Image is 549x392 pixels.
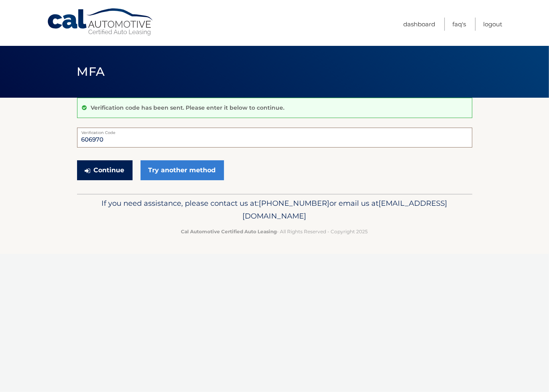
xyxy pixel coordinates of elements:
[77,128,472,148] input: Verification Code
[181,229,277,234] strong: Cal Automotive Certified Auto Leasing
[82,227,467,236] p: - All Rights Reserved - Copyright 2025
[483,18,502,31] a: Logout
[77,160,133,180] button: Continue
[403,18,435,31] a: Dashboard
[77,64,105,79] span: MFA
[141,160,224,180] a: Try another method
[243,199,448,221] span: [EMAIL_ADDRESS][DOMAIN_NAME]
[47,8,155,36] a: Cal Automotive
[259,199,330,208] span: [PHONE_NUMBER]
[77,128,472,134] label: Verification Code
[452,18,466,31] a: FAQ's
[91,104,285,111] p: Verification code has been sent. Please enter it below to continue.
[82,197,467,223] p: If you need assistance, please contact us at: or email us at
